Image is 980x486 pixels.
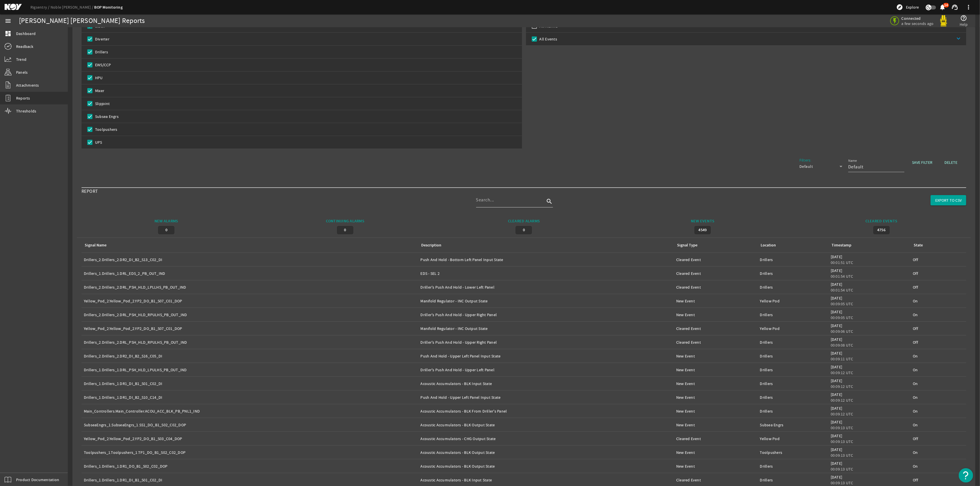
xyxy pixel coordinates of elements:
div: Yellow Pod [760,298,826,304]
legacy-datetime-component: 00:09:11 UTC [831,356,853,361]
legacy-datetime-component: [DATE] [831,254,842,259]
span: EXPORT TO CSV [935,197,962,203]
div: New Event [676,408,755,414]
span: Thresholds [16,108,36,114]
legacy-datetime-component: [DATE] [831,392,842,397]
div: Drillers [760,394,826,400]
span: SAVE FILTER [912,160,932,165]
div: Off [913,284,964,290]
div: On [913,463,964,469]
legacy-datetime-component: 00:09:12 UTC [831,411,853,417]
div: SubseaEngrs_1.SubseaEngrs_1.SS1_DO_B1_S02_C02_DOP [84,422,416,428]
mat-icon: menu [5,18,11,24]
legacy-datetime-component: [DATE] [831,461,842,466]
label: Subsea Engrs [94,114,119,119]
div: Drillers [760,477,826,483]
div: Signal Type [677,242,697,248]
div: Drillers_2.Drillers_2.DR2_DI_B2_S13_C02_DI [84,257,416,263]
div: Push And Hold - Bottom Left Panel Input State [421,257,672,263]
div: Yellow Pod [760,326,826,331]
div: Toolpushers [760,450,826,455]
div: Drillers [760,312,826,318]
div: Toolpushers_1.Toolpushers_1.TP1_DO_B1_S02_C02_DOP [84,450,416,455]
div: Continuing Alarms [256,218,435,225]
div: New Event [676,312,755,318]
legacy-datetime-component: 00:01:54 UTC [831,274,853,279]
label: All Events [538,36,557,42]
legacy-datetime-component: 00:09:12 UTC [831,370,853,375]
div: New Event [676,367,755,373]
div: 4756 [873,225,890,235]
div: Driller's Push And Hold - Upper Right Panel [421,312,672,318]
div: On [913,381,964,386]
a: Rigsentry [30,5,51,10]
div: Drillers_2.Drillers_2.DRL_PSH_HLD_LPLLHS_PB_OUT_IND [84,284,416,290]
legacy-datetime-component: [DATE] [831,419,842,425]
div: Acoustic Accumulators - BLK Input State [421,477,672,483]
div: Cleared Event [676,436,755,442]
div: Drillers [760,381,826,386]
div: Drillers [760,339,826,345]
div: Yellow_Pod_2.Yellow_Pod_2.YP2_DO_B1_S07_C01_DOP [84,298,416,304]
input: Search... [476,197,545,203]
mat-icon: support_agent [951,4,958,11]
div: New Event [676,353,755,359]
legacy-datetime-component: 00:09:13 UTC [831,439,853,444]
div: On [913,450,964,455]
div: Description [421,242,669,248]
div: Drillers [760,271,826,276]
div: Off [913,436,964,442]
legacy-datetime-component: [DATE] [831,433,842,438]
div: Drillers_2.Drillers_2.DRL_PSH_HLD_RPULHS_PB_OUT_IND [84,312,416,318]
div: Push And Hold - Upper Left Panel Input State [421,394,672,400]
span: Trend [16,57,26,62]
label: EWS/CCP [94,62,111,68]
div: New Alarms [77,218,256,225]
button: SAVE FILTER [907,157,937,168]
label: Diverter [94,36,109,42]
div: Drillers_1.Drillers_1.DR1_DI_B2_S10_C14_DI [84,394,416,400]
label: Drillers [94,49,108,55]
legacy-datetime-component: [DATE] [831,378,842,383]
div: Drillers [760,284,826,290]
mat-label: Name [848,159,857,163]
div: EDS - SEL 2 [421,271,672,276]
div: Driller's Push And Hold - Lower Left Panel [421,284,672,290]
div: Drillers_1.Drillers_1.DR1_DI_B1_S01_C02_DI [84,381,416,386]
span: Reports [16,95,30,101]
div: Drillers_2.Drillers_2.DR2_DI_B2_S16_C05_DI [84,353,416,359]
div: New Event [676,450,755,455]
div: Drillers_1.Drillers_1.DRL_EDS_2_PB_OUT_IND [84,271,416,276]
legacy-datetime-component: 00:09:05 UTC [831,301,853,306]
div: Push And Hold - Upper Left Panel Input State [421,353,672,359]
div: Manifold Regulator - INC Output State [421,326,672,331]
div: On [913,312,964,318]
div: Acoustic Accumulators - BLK Input State [421,381,672,386]
legacy-datetime-component: [DATE] [831,475,842,480]
a: BOP Monitoring [94,5,123,10]
div: New Event [676,394,755,400]
div: On [913,394,964,400]
legacy-datetime-component: [DATE] [831,406,842,411]
div: Main_Controllers.Main_Controller.ACOU_ACC_BLK_PB_PNL1_IND [84,408,416,414]
div: Acoustic Accumulators - BLK Output State [421,463,672,469]
div: Subsea Engrs [760,422,826,428]
div: Driller's Push And Hold - Upper Left Panel [421,367,672,373]
div: On [913,353,964,359]
div: Off [913,257,964,263]
div: Cleared Event [676,326,755,331]
div: 0 [158,225,175,235]
i: search [546,198,553,205]
button: more_vert [962,0,975,14]
div: Drillers [760,367,826,373]
label: UPS [94,139,102,145]
span: Product Documentation [16,477,59,483]
label: Toolpushers [94,127,117,132]
div: Acoustic Accumulators - CHG Output State [421,436,672,442]
legacy-datetime-component: [DATE] [831,364,842,370]
legacy-datetime-component: 00:01:51 UTC [831,260,853,265]
div: Yellow_Pod_2.Yellow_Pod_2.YP2_DO_B1_S07_C01_DOP [84,326,416,331]
span: a few seconds ago [902,21,934,26]
div: Acoustic Accumulators - BLK From Driller's Panel [421,408,672,414]
legacy-datetime-component: 00:09:13 UTC [831,425,853,430]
